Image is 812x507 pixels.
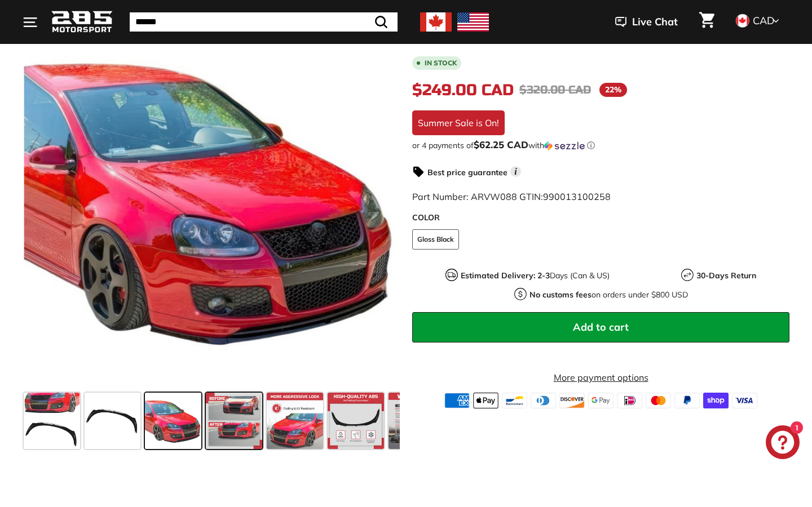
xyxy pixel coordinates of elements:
img: paypal [674,393,700,408]
span: $320.00 CAD [519,83,591,97]
label: COLOR [412,212,789,224]
div: or 4 payments of with [412,140,789,151]
button: Add to cart [412,312,789,343]
span: Add to cart [573,321,629,333]
span: CAD [753,14,774,27]
img: Logo_285_Motorsport_areodynamics_components [51,9,113,35]
strong: 30-Days Return [696,270,756,281]
img: american_express [444,393,470,408]
img: apple_pay [473,393,498,408]
strong: Best price guarantee [427,167,507,177]
span: i [510,166,521,177]
input: Search [130,12,398,32]
img: Sezzle [544,141,585,151]
p: on orders under $800 USD [529,289,688,301]
div: or 4 payments of$62.25 CADwithSezzle Click to learn more about Sezzle [412,140,789,151]
img: shopify_pay [703,393,729,408]
inbox-online-store-chat: Shopify online store chat [762,425,803,462]
span: $249.00 CAD [412,81,514,100]
a: Cart [692,3,721,41]
h1: Retro Style Front Lip Splitter - [DATE]-[DATE] Golf Mk5 GTI / R32 [412,11,789,46]
a: More payment options [412,371,789,384]
button: Live Chat [601,8,692,36]
img: discover [559,393,585,408]
img: diners_club [531,393,556,408]
span: 22% [599,83,627,97]
img: ideal [617,393,642,408]
span: $62.25 CAD [474,139,528,150]
b: In stock [425,60,457,66]
span: 990013100258 [543,191,611,202]
img: visa [732,393,757,408]
strong: No customs fees [529,290,592,300]
span: Live Chat [632,15,678,29]
p: Days (Can & US) [461,270,610,282]
img: bancontact [502,393,527,408]
img: master [646,393,671,408]
strong: Estimated Delivery: 2-3 [461,270,550,281]
div: Summer Sale is On! [412,110,505,135]
span: Part Number: ARVW088 GTIN: [412,191,611,202]
img: google_pay [588,393,614,408]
